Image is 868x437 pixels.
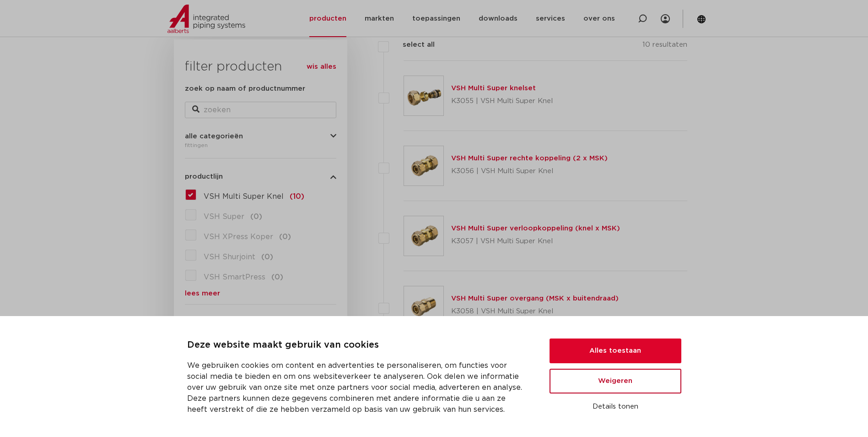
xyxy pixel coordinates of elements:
span: (0) [250,213,262,220]
a: wis alles [307,61,336,72]
img: Thumbnail for VSH Multi Super verloopkoppeling (knel x MSK) [404,216,443,256]
p: K3056 | VSH Multi Super Knel [451,164,608,179]
p: We gebruiken cookies om content en advertenties te personaliseren, om functies voor social media ... [187,360,528,415]
a: VSH Multi Super verloopkoppeling (knel x MSK) [451,225,620,232]
p: K3058 | VSH Multi Super Knel [451,304,619,319]
span: productlijn [185,173,223,180]
img: Thumbnail for VSH Multi Super knelset [404,76,443,115]
img: Thumbnail for VSH Multi Super overgang (MSK x buitendraad) [404,286,443,326]
button: productlijn [185,173,336,180]
a: lees meer [185,290,336,297]
input: zoeken [185,102,336,118]
label: zoek op naam of productnummer [185,83,305,94]
p: Deze website maakt gebruik van cookies [187,338,528,353]
div: fittingen [185,140,336,151]
a: VSH Multi Super overgang (MSK x buitendraad) [451,295,619,302]
a: VSH Multi Super rechte koppeling (2 x MSK) [451,155,608,162]
p: K3057 | VSH Multi Super Knel [451,234,620,249]
button: Details tonen [550,399,681,415]
button: alle categorieën [185,133,336,140]
span: (10) [290,193,304,200]
img: Thumbnail for VSH Multi Super rechte koppeling (2 x MSK) [404,146,443,186]
button: Weigeren [550,369,681,393]
span: (0) [279,233,291,240]
span: VSH Multi Super Knel [204,193,284,200]
a: VSH Multi Super knelset [451,85,536,92]
button: Alles toestaan [550,339,681,363]
span: VSH XPress Koper [204,233,273,240]
span: VSH Super [204,213,244,220]
p: 10 resultaten [642,39,687,54]
h3: filter producten [185,58,336,76]
span: VSH Shurjoint [204,253,255,261]
span: VSH SmartPress [204,273,265,281]
p: K3055 | VSH Multi Super Knel [451,94,553,109]
span: (0) [271,273,283,281]
span: (0) [261,253,273,261]
span: alle categorieën [185,133,243,140]
label: select all [389,39,435,50]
